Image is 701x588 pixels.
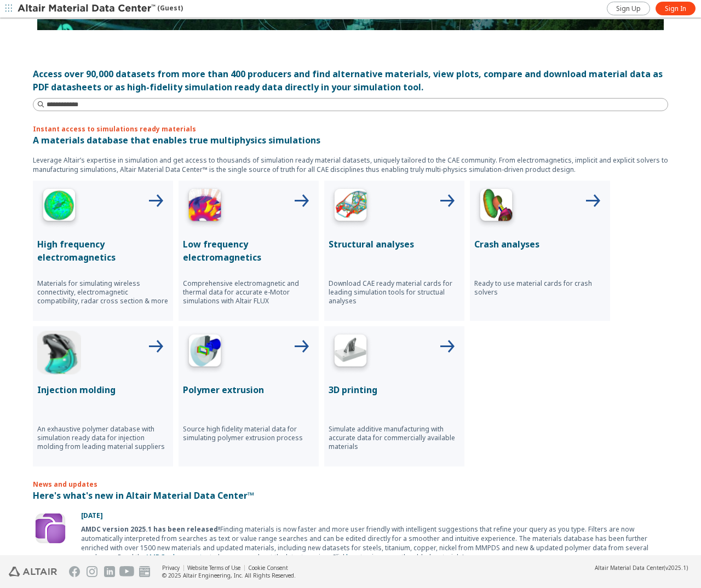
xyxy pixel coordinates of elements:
span: Altair Material Data Center [595,564,664,572]
p: High frequency electromagnetics [37,238,169,264]
p: Source high fidelity material data for simulating polymer extrusion process [183,425,314,442]
img: Update Icon Software [33,511,68,546]
p: Comprehensive electromagnetic and thermal data for accurate e-Motor simulations with Altair FLUX [183,279,314,305]
div: Finding materials is now faster and more user friendly with intelligent suggestions that refine y... [81,524,668,562]
button: Low Frequency IconLow frequency electromagneticsComprehensive electromagnetic and thermal data fo... [179,181,319,321]
p: Ready to use material cards for crash solvers [474,279,606,297]
div: (Guest) [18,3,183,14]
p: Instant access to simulations ready materials [33,124,668,134]
img: Altair Engineering [9,567,57,577]
b: AMDC version 2025.1 has been released! [81,524,220,534]
a: AMDC release notes [145,552,210,562]
img: Injection Molding Icon [37,331,81,374]
a: Cookie Consent [248,564,288,572]
p: Leverage Altair’s expertise in simulation and get access to thousands of simulation ready materia... [33,155,668,174]
p: Materials for simulating wireless connectivity, electromagnetic compatibility, radar cross sectio... [37,279,169,305]
button: Structural Analyses IconStructural analysesDownload CAE ready material cards for leading simulati... [324,181,464,321]
a: Sign In [656,2,696,15]
p: A materials database that enables true multiphysics simulations [33,134,668,147]
p: Low frequency electromagnetics [183,238,314,264]
a: here [346,552,360,562]
p: 3D printing [329,383,460,396]
p: [DATE] [81,511,668,520]
img: Low Frequency Icon [183,185,227,229]
p: Structural analyses [329,238,460,251]
p: Here's what's new in Altair Material Data Center™ [33,489,668,502]
button: Crash Analyses IconCrash analysesReady to use material cards for crash solvers [470,181,610,321]
img: Structural Analyses Icon [329,185,372,229]
a: Privacy [162,564,180,572]
img: 3D Printing Icon [329,331,372,374]
div: Access over 90,000 datasets from more than 400 producers and find alternative materials, view plo... [33,67,668,94]
img: Crash Analyses Icon [474,185,518,229]
div: © 2025 Altair Engineering, Inc. All Rights Reserved. [162,572,296,579]
p: An exhaustive polymer database with simulation ready data for injection molding from leading mate... [37,425,169,451]
span: Sign In [665,4,686,13]
img: Altair Material Data Center [18,3,157,14]
a: Website Terms of Use [187,564,240,572]
img: High Frequency Icon [37,185,81,229]
button: High Frequency IconHigh frequency electromagneticsMaterials for simulating wireless connectivity,... [33,181,173,321]
button: 3D Printing Icon3D printingSimulate additive manufacturing with accurate data for commercially av... [324,326,464,466]
span: Sign Up [616,4,641,13]
div: (v2025.1) [595,564,688,572]
button: Injection Molding IconInjection moldingAn exhaustive polymer database with simulation ready data ... [33,326,173,466]
p: Injection molding [37,383,169,396]
p: Crash analyses [474,238,606,251]
img: Polymer Extrusion Icon [183,331,227,374]
p: Download CAE ready material cards for leading simulation tools for structual analyses [329,279,460,305]
p: Polymer extrusion [183,383,314,396]
a: Sign Up [607,2,650,15]
p: Simulate additive manufacturing with accurate data for commercially available materials [329,425,460,451]
p: News and updates [33,480,668,489]
button: Polymer Extrusion IconPolymer extrusionSource high fidelity material data for simulating polymer ... [179,326,319,466]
